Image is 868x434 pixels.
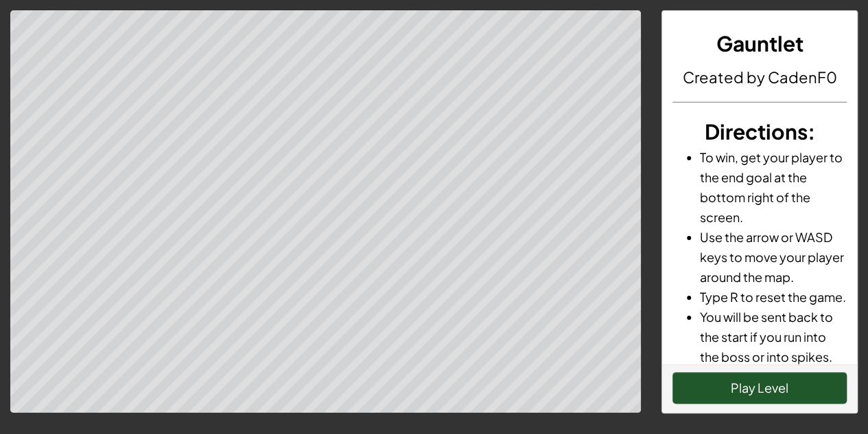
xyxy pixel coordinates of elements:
[672,66,847,88] h4: Created by CadenF0
[700,287,847,307] li: Type R to reset the game.
[700,227,847,287] li: Use the arrow or WASD keys to move your player around the map.
[704,118,807,144] span: Directions
[700,147,847,227] li: To win, get your player to the end goal at the bottom right of the screen.
[672,116,847,147] h3: :
[672,28,847,59] h3: Gauntlet
[700,307,847,367] li: You will be sent back to the start if you run into the boss or into spikes.
[672,372,847,404] button: Play Level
